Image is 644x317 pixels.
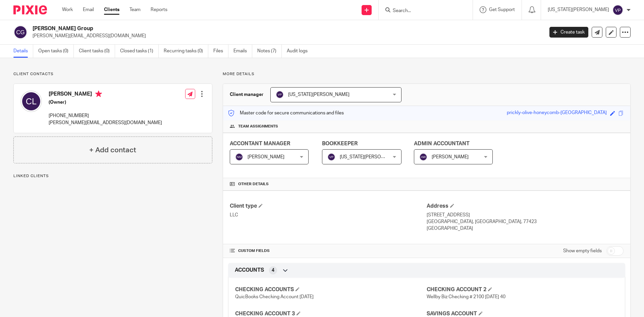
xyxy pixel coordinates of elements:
[33,33,539,39] p: [PERSON_NAME][EMAIL_ADDRESS][DOMAIN_NAME]
[235,267,264,274] span: ACCOUNTS
[432,155,469,159] span: [PERSON_NAME]
[38,45,74,58] a: Open tasks (0)
[287,45,313,58] a: Audit logs
[235,286,427,293] h4: CHECKING ACCOUNTS
[104,6,119,13] a: Clients
[507,109,607,117] div: prickly-olive-honeycomb-[GEOGRAPHIC_DATA]
[427,225,624,232] p: [GEOGRAPHIC_DATA]
[230,141,290,146] span: ACCONTANT MANAGER
[13,5,47,14] img: Pixie
[230,212,427,218] p: LLC
[322,141,358,146] span: BOOKKEEPER
[89,145,136,155] h4: + Add contact
[33,25,438,32] h2: [PERSON_NAME] Group
[13,173,212,179] p: Linked clients
[62,6,73,13] a: Work
[164,45,208,58] a: Recurring tasks (0)
[49,99,162,106] h5: (Owner)
[276,91,284,99] img: svg%3E
[489,7,515,12] span: Get Support
[238,124,278,129] span: Team assignments
[213,45,228,58] a: Files
[151,6,167,13] a: Reports
[228,110,344,116] p: Master code for secure communications and files
[223,71,631,77] p: More details
[563,248,602,254] label: Show empty fields
[427,286,618,293] h4: CHECKING ACCOUNT 2
[230,203,427,210] h4: Client type
[272,267,274,274] span: 4
[120,45,159,58] a: Closed tasks (1)
[427,295,505,299] span: Wellby Biz Checking # 2100 [DATE] 40
[548,6,609,13] p: [US_STATE][PERSON_NAME]
[13,71,212,77] p: Client contacts
[49,119,162,126] p: [PERSON_NAME][EMAIL_ADDRESS][DOMAIN_NAME]
[230,248,427,254] h4: CUSTOM FIELDS
[419,153,427,161] img: svg%3E
[20,91,42,112] img: svg%3E
[233,45,252,58] a: Emails
[248,155,284,159] span: [PERSON_NAME]
[549,27,588,38] a: Create task
[427,203,624,210] h4: Address
[83,6,94,13] a: Email
[13,45,33,58] a: Details
[129,6,141,13] a: Team
[13,25,28,39] img: svg%3E
[288,92,350,97] span: [US_STATE][PERSON_NAME]
[79,45,115,58] a: Client tasks (0)
[340,155,401,159] span: [US_STATE][PERSON_NAME]
[327,153,335,161] img: svg%3E
[95,91,102,97] i: Primary
[49,112,162,119] p: [PHONE_NUMBER]
[49,91,162,99] h4: [PERSON_NAME]
[238,181,269,187] span: Other details
[235,153,243,161] img: svg%3E
[392,8,452,14] input: Search
[257,45,282,58] a: Notes (7)
[427,218,624,225] p: [GEOGRAPHIC_DATA], [GEOGRAPHIC_DATA], 77423
[414,141,470,146] span: ADMIN ACCOUNTANT
[612,5,623,15] img: svg%3E
[230,91,264,98] h3: Client manager
[235,295,314,299] span: QuicBooks Checking Account [DATE]
[427,212,624,218] p: [STREET_ADDRESS]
